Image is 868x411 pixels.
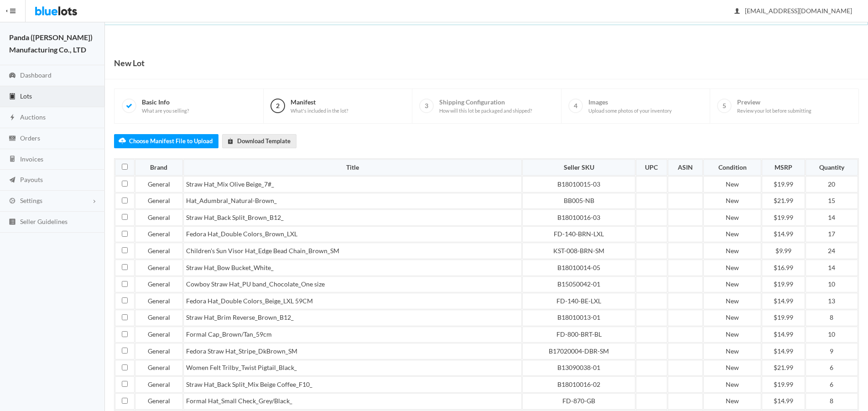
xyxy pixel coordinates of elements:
[135,310,183,326] td: General
[8,218,17,227] ion-icon: list box
[522,176,635,192] td: B18010015-03
[439,108,532,114] span: How will this lot be packaged and shipped?
[20,155,43,163] span: Invoices
[762,343,805,359] td: $14.99
[135,360,183,376] td: General
[806,293,858,309] td: 13
[114,56,145,70] h1: New Lot
[522,226,635,243] td: FD-140-BRN-LXL
[291,108,348,114] span: What's included in the lot?
[135,243,183,259] td: General
[806,276,858,293] td: 10
[135,260,183,276] td: General
[20,113,46,121] span: Auctions
[522,260,635,276] td: B18010014-05
[588,98,672,114] span: Images
[183,310,522,326] td: Straw Hat_Brim Reverse_Brown_B12_
[522,310,635,326] td: B18010013-01
[588,108,672,114] span: Upload some photos of your inventory
[183,276,522,293] td: Cowboy Straw Hat_PU band_Chocolate_One size
[703,327,761,343] td: New
[20,134,40,142] span: Orders
[135,376,183,393] td: General
[142,108,189,114] span: What are you selling?
[9,33,93,54] strong: Panda ([PERSON_NAME]) Manufacturing Co., LTD
[762,393,805,410] td: $14.99
[183,293,522,309] td: Fedora Hat_Double Colors_Beige_LXL 59CM
[762,310,805,326] td: $19.99
[762,293,805,309] td: $14.99
[703,360,761,376] td: New
[703,310,761,326] td: New
[183,260,522,276] td: Straw Hat_Bow Bucket_White_
[522,360,635,376] td: B13090038-01
[568,99,583,113] span: 4
[135,176,183,192] td: General
[8,155,17,164] ion-icon: calculator
[522,276,635,293] td: B15050042-01
[522,327,635,343] td: FD-800-BRT-BL
[668,159,703,176] th: ASIN
[762,209,805,226] td: $19.99
[703,159,761,176] th: Condition
[522,376,635,393] td: B18010016-02
[703,193,761,209] td: New
[703,243,761,259] td: New
[135,393,183,410] td: General
[20,71,52,79] span: Dashboard
[703,376,761,393] td: New
[183,209,522,226] td: Straw Hat_Back Split_Brown_B12_
[762,176,805,192] td: $19.99
[226,137,235,146] ion-icon: download
[522,243,635,259] td: KST-008-BRN-SM
[135,226,183,243] td: General
[20,176,43,183] span: Payouts
[8,93,17,101] ion-icon: clipboard
[20,197,42,204] span: Settings
[222,134,296,148] a: downloadDownload Template
[806,193,858,209] td: 15
[762,376,805,393] td: $19.99
[8,114,17,122] ion-icon: flash
[806,159,858,176] th: Quantity
[183,393,522,410] td: Formal Hat_Small Check_Grey/Black_
[183,159,522,176] th: Title
[806,260,858,276] td: 14
[762,276,805,293] td: $19.99
[142,98,189,114] span: Basic Info
[183,243,522,259] td: Children's Sun Visor Hat_Edge Bead Chain_Brown_SM
[20,218,68,225] span: Seller Guidelines
[703,276,761,293] td: New
[636,159,667,176] th: UPC
[703,209,761,226] td: New
[135,159,183,176] th: Brand
[806,343,858,359] td: 9
[419,99,434,113] span: 3
[737,98,811,114] span: Preview
[703,176,761,192] td: New
[270,99,285,113] span: 2
[522,159,635,176] th: Seller SKU
[135,276,183,293] td: General
[291,98,348,114] span: Manifest
[806,310,858,326] td: 8
[762,243,805,259] td: $9.99
[522,393,635,410] td: FD-870-GB
[717,99,732,113] span: 5
[703,260,761,276] td: New
[762,360,805,376] td: $21.99
[733,7,742,16] ion-icon: person
[183,343,522,359] td: Fedora Straw Hat_Stripe_DkBrown_SM
[183,376,522,393] td: Straw Hat_Back Split_Mix Beige Coffee_F10_
[135,209,183,226] td: General
[135,293,183,309] td: General
[762,226,805,243] td: $14.99
[762,193,805,209] td: $21.99
[762,159,805,176] th: MSRP
[183,193,522,209] td: Hat_Adumbral_Natural-Brown_
[135,343,183,359] td: General
[806,209,858,226] td: 14
[135,193,183,209] td: General
[114,134,218,148] label: Choose Manifest File to Upload
[522,209,635,226] td: B18010016-03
